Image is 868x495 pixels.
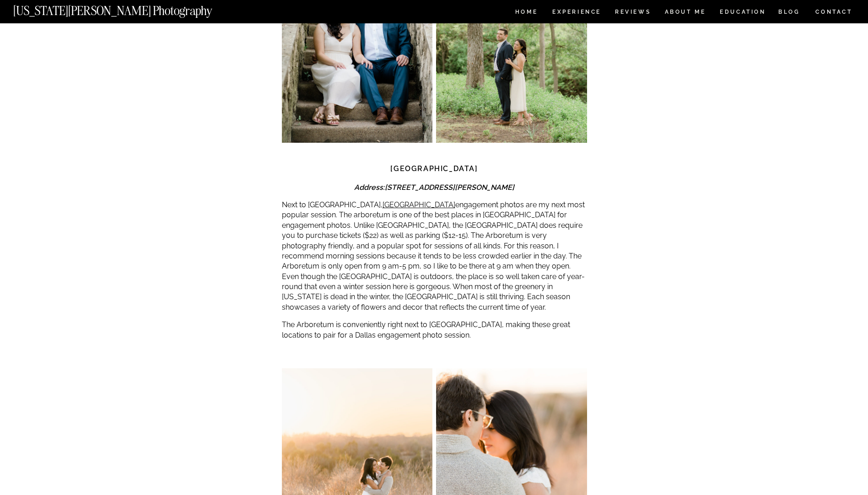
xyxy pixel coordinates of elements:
a: REVIEWS [615,9,649,17]
em: [STREET_ADDRESS][PERSON_NAME] [385,183,514,192]
p: The Arboretum is conveniently right next to [GEOGRAPHIC_DATA], making these great locations to pa... [282,320,587,340]
a: CONTACT [815,7,853,17]
em: Address: [354,183,514,192]
a: [US_STATE][PERSON_NAME] Photography [13,5,243,12]
a: EDUCATION [719,9,767,17]
a: [GEOGRAPHIC_DATA] [383,200,455,209]
a: BLOG [778,9,800,17]
strong: [GEOGRAPHIC_DATA] [390,164,478,173]
p: Next to [GEOGRAPHIC_DATA], engagement photos are my next most popular session. The arboretum is o... [282,200,587,312]
a: ABOUT ME [664,9,706,17]
a: Experience [552,9,600,17]
a: HOME [513,9,539,17]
